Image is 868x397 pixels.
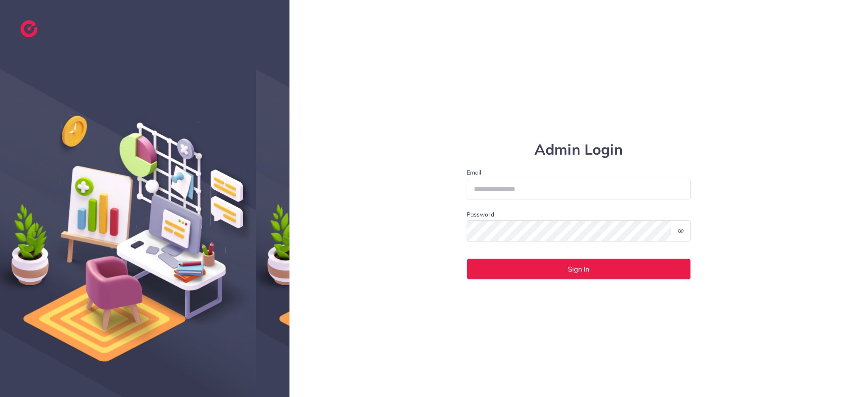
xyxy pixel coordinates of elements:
[568,266,589,272] span: Sign In
[467,210,494,219] label: Password
[467,168,691,177] label: Email
[20,20,38,37] img: logo
[467,141,691,158] h1: Admin Login
[467,258,691,280] button: Sign In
